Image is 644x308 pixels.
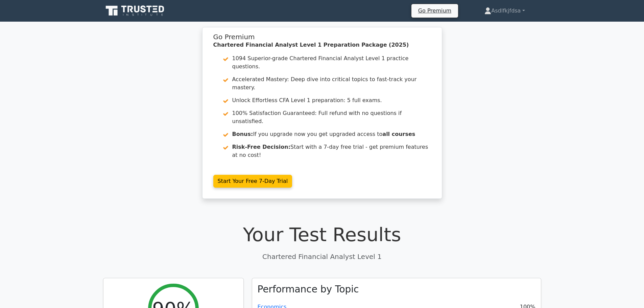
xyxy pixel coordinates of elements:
h1: Your Test Results [103,223,541,246]
p: Chartered Financial Analyst Level 1 [103,252,541,262]
a: Go Premium [414,6,455,15]
h3: Performance by Topic [258,284,359,295]
a: Start Your Free 7-Day Trial [213,175,292,188]
a: Asdlfkjfdsa [468,4,541,18]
